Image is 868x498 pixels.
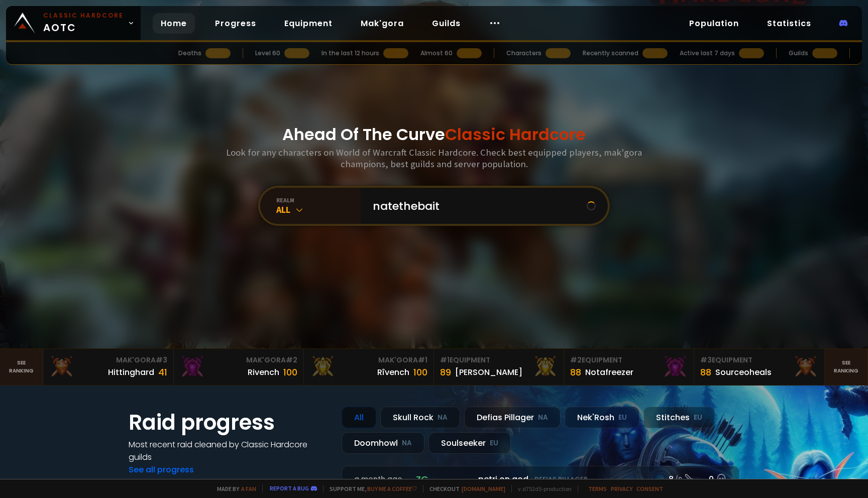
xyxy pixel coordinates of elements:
a: Statistics [759,13,819,34]
div: All [276,204,361,215]
a: a month agozgpetri on godDefias Pillager8 /90 [342,466,739,492]
div: Soulseeker [428,432,511,454]
small: EU [694,413,702,423]
a: Buy me a coffee [367,485,417,492]
a: Guilds [424,13,469,34]
div: Recently scanned [583,49,638,58]
a: Consent [636,485,663,492]
div: Mak'Gora [49,355,167,365]
small: EU [618,413,627,423]
div: Equipment [440,355,558,365]
div: Defias Pillager [464,407,561,428]
div: Equipment [570,355,688,365]
a: Mak'gora [353,13,412,34]
span: # 1 [440,355,450,365]
span: AOTC [43,11,124,35]
span: Checkout [423,485,505,492]
small: NA [538,413,548,423]
div: Equipment [700,355,818,365]
a: Seeranking [825,349,868,385]
div: Active last 7 days [680,49,735,58]
div: Guilds [789,49,808,58]
a: Terms [588,485,607,492]
small: NA [402,438,412,448]
span: Support me, [323,485,417,492]
div: Stitches [643,407,715,428]
a: #3Equipment88Sourceoheals [694,349,824,385]
a: Equipment [276,13,341,34]
div: Mak'Gora [180,355,297,365]
a: [DOMAIN_NAME] [462,485,505,492]
a: Mak'Gora#1Rîvench100 [304,349,434,385]
div: 88 [700,365,711,379]
a: Report a bug [270,484,309,492]
div: Almost 60 [420,49,453,58]
div: 100 [413,365,427,379]
div: [PERSON_NAME] [455,366,522,379]
span: # 1 [418,355,427,365]
div: realm [276,196,361,204]
div: 88 [570,365,581,379]
span: # 2 [570,355,582,365]
div: All [342,407,376,428]
a: See all progress [129,464,194,475]
small: EU [490,438,498,448]
a: Privacy [611,485,632,492]
div: Skull Rock [380,407,460,428]
input: Search a character... [367,188,587,224]
a: Mak'Gora#3Hittinghard41 [43,349,173,385]
div: Nek'Rosh [565,407,639,428]
div: Characters [506,49,541,58]
div: Deaths [178,49,201,58]
div: Mak'Gora [310,355,427,365]
span: # 3 [156,355,167,365]
span: v. d752d5 - production [511,485,572,492]
a: Home [153,13,195,34]
div: Notafreezer [585,366,633,379]
div: 41 [158,365,167,379]
span: Made by [211,485,256,492]
small: Classic Hardcore [43,11,124,20]
a: #2Equipment88Notafreezer [564,349,694,385]
h1: Raid progress [129,407,330,438]
a: a fan [241,485,256,492]
div: Hittinghard [108,366,154,379]
h1: Ahead Of The Curve [282,122,586,147]
div: Level 60 [255,49,280,58]
div: 100 [283,365,297,379]
div: Doomhowl [342,432,424,454]
span: Classic Hardcore [445,123,586,146]
div: Rîvench [377,366,409,379]
a: Population [681,13,747,34]
a: Classic HardcoreAOTC [6,6,141,40]
div: 89 [440,365,451,379]
a: Mak'Gora#2Rivench100 [174,349,304,385]
div: In the last 12 hours [321,49,379,58]
h3: Look for any characters on World of Warcraft Classic Hardcore. Check best equipped players, mak'g... [222,147,646,170]
span: # 2 [286,355,297,365]
a: #1Equipment89[PERSON_NAME] [434,349,564,385]
small: NA [438,413,448,423]
a: Progress [207,13,264,34]
span: # 3 [700,355,712,365]
div: Sourceoheals [715,366,772,379]
div: Rivench [248,366,279,379]
h4: Most recent raid cleaned by Classic Hardcore guilds [129,438,330,463]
